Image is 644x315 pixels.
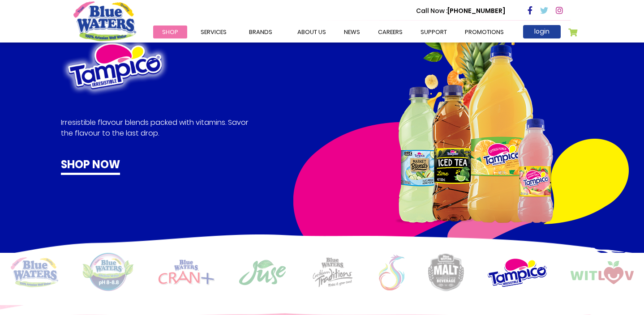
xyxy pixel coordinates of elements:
span: Shop [162,28,178,36]
img: logo [310,257,355,288]
p: [PHONE_NUMBER] [416,6,505,16]
img: logo [428,253,464,291]
a: login [523,25,561,38]
img: logo [238,259,287,286]
a: store logo [73,1,136,41]
img: logo [158,260,215,285]
a: News [335,26,369,38]
img: logo [488,258,547,287]
a: careers [369,26,412,38]
p: Irresistible flavour blends packed with vitamins. Savor the flavour to the last drop. [61,117,251,139]
a: Shop now [61,157,120,175]
a: support [412,26,456,38]
img: logo [11,257,58,287]
span: Brands [249,28,272,36]
img: product image [61,35,169,96]
span: Call Now : [416,6,447,15]
a: Promotions [456,26,513,38]
img: tampico-right.png [293,4,629,256]
span: Services [201,28,227,36]
img: logo [82,253,134,292]
img: logo [379,255,404,290]
img: logo [571,261,634,284]
a: about us [288,26,335,38]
